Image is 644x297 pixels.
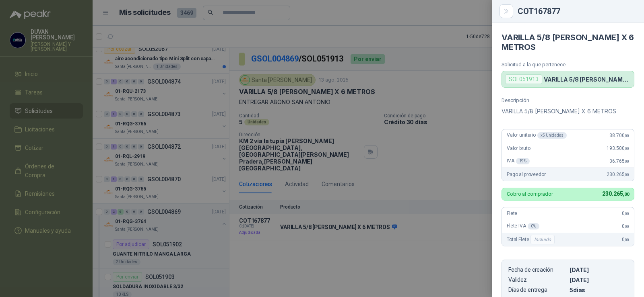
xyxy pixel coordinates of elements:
[609,158,629,164] span: 36.765
[622,211,629,216] span: 0
[507,211,517,216] span: Flete
[602,190,629,197] span: 230.265
[502,6,511,16] button: Close
[623,192,629,197] span: ,00
[624,238,629,242] span: ,00
[507,235,556,244] span: Total Flete
[624,211,629,216] span: ,00
[508,277,566,283] p: Validez
[624,172,629,177] span: ,00
[624,159,629,164] span: ,00
[502,33,634,52] h4: VARILLA 5/8 [PERSON_NAME] X 6 METROS
[516,158,530,164] div: 19 %
[607,145,629,151] span: 193.500
[609,133,629,138] span: 38.700
[505,74,542,84] div: SOL051913
[507,132,567,139] span: Valor unitario
[537,132,567,139] div: x 5 Unidades
[622,223,629,229] span: 0
[570,266,627,273] p: [DATE]
[502,107,634,116] p: VARILLA 5/8 [PERSON_NAME] X 6 METROS
[508,266,566,273] p: Fecha de creación
[507,223,539,229] span: Flete IVA
[607,172,629,177] span: 230.265
[508,287,566,293] p: Días de entrega
[518,7,634,15] div: COT167877
[624,224,629,229] span: ,00
[570,277,627,283] p: [DATE]
[502,97,634,103] p: Descripción
[507,172,546,177] span: Pago al proveedor
[507,191,553,197] p: Cobro al comprador
[502,61,634,68] p: Solicitud a la que pertenece
[528,223,539,229] div: 0 %
[530,235,555,244] div: Incluido
[570,287,627,293] p: 5 dias
[624,146,629,151] span: ,00
[507,145,530,151] span: Valor bruto
[622,237,629,242] span: 0
[507,158,530,164] span: IVA
[624,133,629,138] span: ,00
[544,76,631,83] p: VARILLA 5/8 [PERSON_NAME] X 6 METROS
